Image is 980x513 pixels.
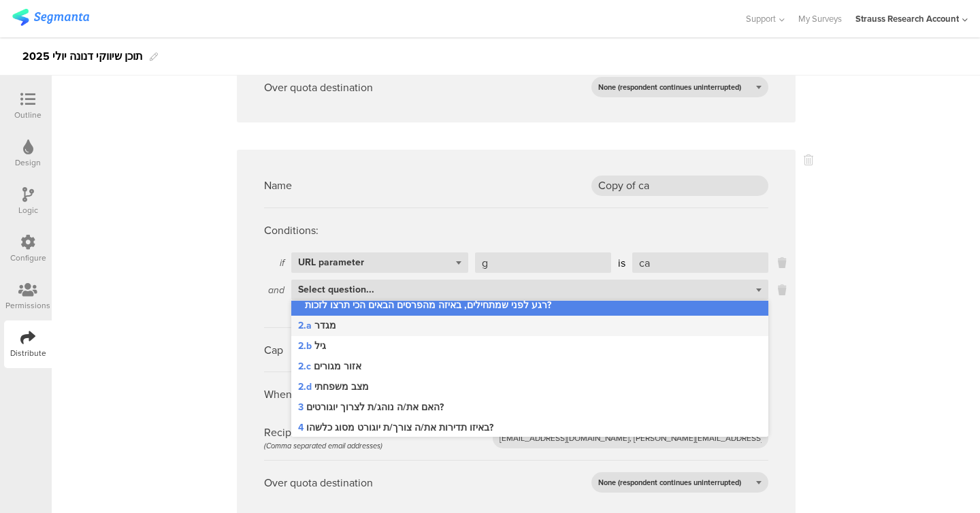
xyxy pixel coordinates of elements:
span: אזור מגורים [298,361,361,373]
span: Support [746,12,776,25]
div: Recipients: [264,425,382,451]
div: Outline [14,109,42,121]
div: Strauss Research Account [855,12,959,25]
span: 4 [298,420,304,435]
span: מצב משפחתי [298,381,369,393]
div: (Comma separated email addresses) [264,440,382,451]
span: None (respondent continues uninterrupted) [598,82,741,93]
div: Conditions: [264,208,768,252]
div: Over quota destination [264,80,373,95]
div: is [618,255,625,271]
input: Type value... [632,252,768,273]
span: Select question... [298,282,374,297]
span: 3 [298,400,304,414]
div: When the quota is met send email [264,386,426,402]
span: URL parameter [298,255,364,269]
span: האם את/ה נוהג/ת לצרוך יוגורטים? [298,401,444,414]
span: גיל [298,340,326,352]
div: Name [264,178,292,193]
div: URL parameter [298,256,364,269]
input: you@domain.com, other@domain.com, ... [493,428,768,448]
div: תוכן שיווקי דנונה יולי 2025 [22,46,143,67]
span: 1 [298,298,302,312]
span: 2.a [298,318,312,333]
div: Over quota destination [264,475,373,491]
div: Design [15,156,41,169]
span: באיזו תדירות את/ה צורך/ת יוגורט מסוג כלשהו? [298,422,493,434]
span: רגע לפני שמתחילים, באיזה מהפרסים הבאים הכי תרצו לזכות? [298,299,551,312]
span: 2.b [298,339,312,353]
input: Untitled quota [591,176,768,196]
span: None (respondent continues uninterrupted) [598,477,741,488]
input: Type parameter... [475,252,611,273]
div: Cap [264,342,283,358]
div: and [264,283,284,297]
span: 2.d [298,380,312,394]
img: segmanta logo [12,9,89,26]
span: 2.c [298,359,311,374]
div: Permissions [5,299,50,312]
div: Logic [18,204,38,216]
div: if [264,256,284,270]
span: מגדר [298,320,336,332]
div: Distribute [10,347,46,359]
div: Configure [10,252,46,264]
